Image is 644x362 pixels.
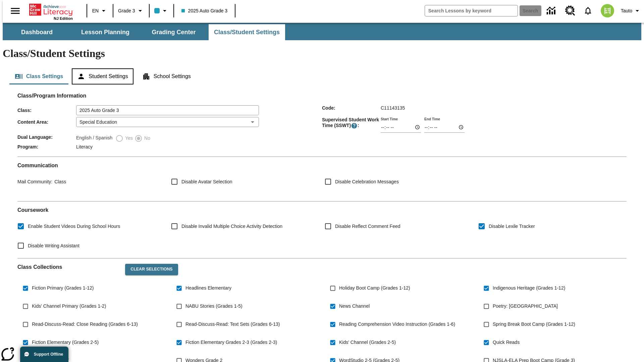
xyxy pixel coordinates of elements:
span: Quick Reads [493,339,520,346]
span: Disable Celebration Messages [335,178,399,185]
span: Content Area : [17,119,76,125]
span: NJ Edition [54,16,73,20]
button: Dashboard [3,24,70,40]
a: Data Center [543,2,561,20]
span: Yes [123,135,133,142]
span: Tauto [621,7,632,14]
span: Dashboard [21,28,53,36]
span: Class [52,179,66,184]
span: Class/Student Settings [214,28,280,36]
span: Code : [322,105,381,111]
button: Support Offline [20,347,68,362]
span: Supervised Student Work Time (SSWT) : [322,117,381,129]
button: Class color is light blue. Change class color [152,5,171,17]
label: End Time [424,116,440,121]
span: No [143,135,150,142]
span: Read-Discuss-Read: Close Reading (Grades 6-13) [32,321,138,328]
button: Select a new avatar [597,2,618,19]
button: Student Settings [72,68,133,84]
a: Home [29,3,73,16]
span: Grading Center [152,28,196,36]
a: Notifications [579,2,597,19]
div: Class/Student Settings [9,68,635,84]
span: News Channel [339,303,370,310]
span: Disable Avatar Selection [181,178,232,185]
button: Grade: Grade 3, Select a grade [115,5,147,17]
span: Program : [17,144,76,149]
button: Clear Selections [125,264,178,275]
span: Fiction Elementary (Grades 2-5) [32,339,99,346]
h2: Course work [17,207,627,213]
span: Disable Lexile Tracker [489,223,535,230]
input: search field [425,5,518,16]
div: SubNavbar [3,24,286,40]
span: Mail Community : [17,179,52,184]
label: English / Spanish [76,134,112,142]
span: Headlines Elementary [185,285,231,292]
span: Enable Student Videos During School Hours [28,223,120,230]
button: Lesson Planning [72,24,139,40]
div: SubNavbar [3,23,641,40]
span: Kids' Channel Primary (Grades 1-2) [32,303,106,310]
span: Indigenous Heritage (Grades 1-12) [493,285,565,292]
button: Profile/Settings [618,5,644,17]
button: Class/Student Settings [209,24,285,40]
img: avatar image [601,4,614,17]
span: Kids' Channel (Grades 2-5) [339,339,396,346]
div: Class/Program Information [17,99,627,151]
span: 2025 Auto Grade 3 [181,7,228,14]
span: Fiction Elementary Grades 2-3 (Grades 2-3) [185,339,277,346]
div: Communication [17,162,627,196]
span: Lesson Planning [81,28,129,36]
div: Special Education [76,117,259,127]
button: Supervised Student Work Time is the timeframe when students can take LevelSet and when lessons ar... [351,122,358,129]
label: Start Time [381,116,398,121]
span: Disable Reflect Comment Feed [335,223,400,230]
h2: Class/Program Information [17,93,627,99]
input: Class [76,105,259,115]
h2: Class Collections [17,264,120,270]
span: Fiction Primary (Grades 1-12) [32,285,94,292]
span: Support Offline [34,352,63,357]
h2: Communication [17,162,627,169]
span: Dual Language : [17,134,76,140]
span: Disable Writing Assistant [28,242,79,249]
button: School Settings [137,68,196,84]
a: Resource Center, Will open in new tab [561,2,579,20]
span: Class : [17,108,76,113]
span: Grade 3 [118,7,135,14]
button: Class Settings [9,68,68,84]
span: Spring Break Boot Camp (Grades 1-12) [493,321,575,328]
span: Literacy [76,144,93,149]
span: Poetry: [GEOGRAPHIC_DATA] [493,303,558,310]
span: Disable Invalid Multiple Choice Activity Detection [181,223,282,230]
span: C11143135 [381,105,405,111]
span: Read-Discuss-Read: Text Sets (Grades 6-13) [185,321,280,328]
h1: Class/Student Settings [3,47,641,60]
div: Coursework [17,207,627,253]
span: NABU Stories (Grades 1-5) [185,303,243,310]
span: Holiday Boot Camp (Grades 1-12) [339,285,410,292]
div: Home [29,2,73,20]
span: EN [92,7,99,14]
button: Language: EN, Select a language [89,5,111,17]
span: Reading Comprehension Video Instruction (Grades 1-6) [339,321,455,328]
button: Open side menu [5,1,25,21]
button: Grading Center [140,24,207,40]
